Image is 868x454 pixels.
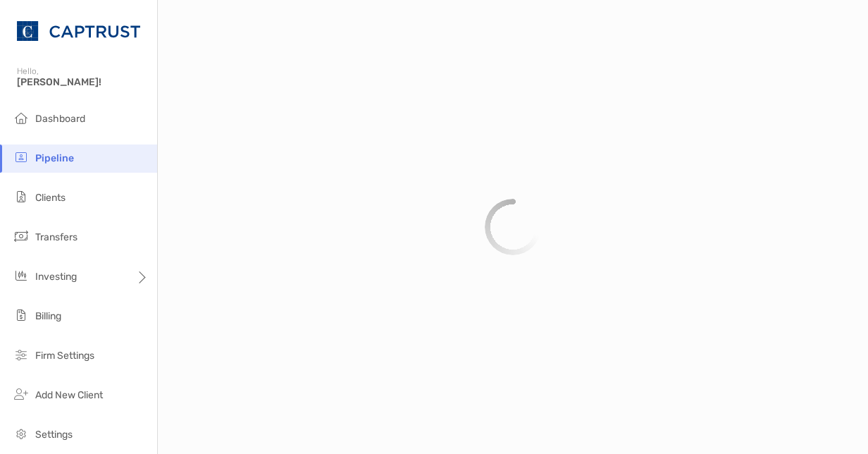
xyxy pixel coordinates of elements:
[13,188,30,205] img: clients icon
[13,109,30,126] img: dashboard icon
[13,425,30,442] img: settings icon
[35,231,77,243] span: Transfers
[35,310,61,322] span: Billing
[13,307,30,324] img: billing icon
[13,267,30,284] img: investing icon
[35,152,74,164] span: Pipeline
[35,192,66,204] span: Clients
[17,6,140,56] img: CAPTRUST Logo
[35,429,73,441] span: Settings
[13,228,30,245] img: transfers icon
[13,149,30,166] img: pipeline icon
[35,113,85,125] span: Dashboard
[35,271,77,283] span: Investing
[17,76,149,88] span: [PERSON_NAME]!
[35,389,103,401] span: Add New Client
[13,346,30,363] img: firm-settings icon
[35,350,94,362] span: Firm Settings
[13,386,30,403] img: add_new_client icon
